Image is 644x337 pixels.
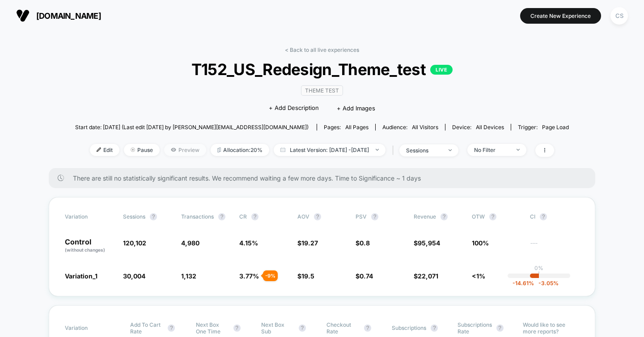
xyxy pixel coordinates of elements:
span: Page Load [542,124,569,131]
span: Latest Version: [DATE] - [DATE] [274,144,386,156]
span: Next Box One Time [196,321,229,335]
span: CR [239,213,247,220]
span: 19.5 [301,272,314,280]
span: Add To Cart Rate [130,321,163,335]
button: ? [496,324,504,332]
button: ? [371,213,378,220]
p: Would like to see more reports? [523,321,579,335]
span: 95,954 [418,239,440,247]
span: Revenue [414,213,436,220]
img: end [131,147,135,152]
span: There are still no statistically significant results. We recommend waiting a few more days . Time... [73,174,577,182]
div: sessions [406,147,442,154]
span: Variation [65,321,114,335]
span: All Visitors [412,124,438,131]
span: Next Box Sub [261,321,294,335]
span: Pause [124,144,160,156]
button: ? [233,324,241,332]
span: 0.74 [360,272,373,280]
button: ? [299,324,306,332]
img: end [376,149,379,151]
button: ? [489,213,496,220]
div: CS [610,7,628,25]
span: 4,980 [181,239,199,247]
span: -3.05 % [534,280,559,286]
div: No Filter [474,147,510,153]
a: < Back to all live experiences [285,46,359,53]
button: ? [150,213,157,220]
span: 100% [472,239,489,247]
button: ? [168,324,175,332]
span: Subscriptions Rate [458,321,492,335]
span: 19.27 [301,239,318,247]
button: ? [441,213,448,220]
span: $ [356,239,370,247]
button: Create New Experience [520,8,601,24]
button: ? [218,213,225,220]
span: 0.8 [360,239,370,247]
p: | [538,271,540,278]
button: ? [251,213,258,220]
span: Allocation: 20% [211,144,269,156]
span: Start date: [DATE] (Last edit [DATE] by [PERSON_NAME][EMAIL_ADDRESS][DOMAIN_NAME]) [75,124,309,131]
span: 1,132 [181,272,196,280]
span: | [390,144,399,157]
img: edit [97,147,101,152]
span: 3.77 % [239,272,259,280]
span: all pages [345,124,369,131]
button: [DOMAIN_NAME] [13,8,104,23]
img: Visually logo [16,9,30,22]
span: 4.15 % [239,239,258,247]
span: PSV [356,213,367,220]
button: ? [364,324,371,332]
div: Trigger: [518,124,569,131]
div: Audience: [382,124,438,131]
img: end [517,149,520,151]
span: AOV [297,213,309,220]
span: Device: [445,124,511,131]
span: 22,071 [418,272,438,280]
span: Checkout Rate [326,321,360,335]
div: Pages: [324,124,369,131]
span: + Add Description [269,104,319,113]
span: -14.61 % [513,280,534,286]
span: all devices [476,124,504,131]
span: Preview [164,144,206,156]
span: OTW [472,213,521,220]
span: $ [297,239,318,247]
button: CS [608,7,631,25]
img: rebalance [217,147,221,152]
span: $ [356,272,373,280]
span: CI [530,213,579,220]
span: (without changes) [65,247,105,253]
button: ? [314,213,321,220]
p: Control [65,238,114,253]
img: end [449,149,452,151]
span: Edit [90,144,119,156]
span: <1% [472,272,485,280]
p: LIVE [430,65,453,75]
span: T152_US_Redesign_Theme_test [100,60,544,79]
div: - 9 % [263,270,278,281]
button: ? [431,324,438,332]
span: Sessions [123,213,145,220]
span: Variation [65,213,114,220]
span: $ [414,272,438,280]
span: 30,004 [123,272,145,280]
span: Theme Test [301,85,343,96]
button: ? [540,213,547,220]
span: $ [297,272,314,280]
span: Subscriptions [392,324,426,331]
span: Transactions [181,213,214,220]
span: 120,102 [123,239,146,247]
span: Variation_1 [65,272,97,280]
span: + Add Images [337,105,375,112]
img: calendar [280,147,285,152]
span: --- [530,240,579,253]
span: [DOMAIN_NAME] [36,11,101,21]
p: 0% [534,265,543,271]
span: $ [414,239,440,247]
